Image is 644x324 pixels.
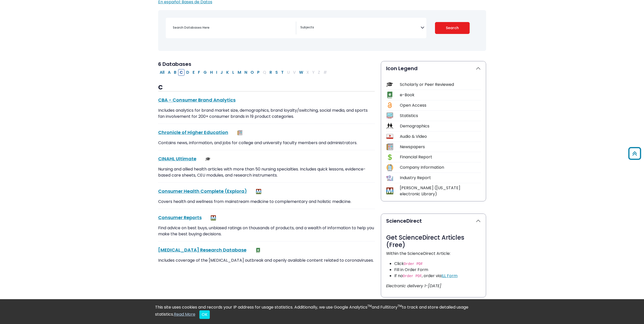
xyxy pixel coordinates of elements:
[158,214,202,221] a: Consumer Reports
[256,69,261,76] button: Filter Results P
[225,69,231,76] button: Filter Results K
[158,140,375,146] p: Contains news, information, and jobs for college and university faculty members and administrators.
[400,123,481,129] div: Demographics
[398,304,402,308] sup: TM
[158,69,166,76] button: All
[386,251,481,257] p: Within the ScienceDirect Article:
[386,283,441,289] i: Electronic delivery 1-[DATE]
[199,310,210,319] button: Close
[158,199,375,205] p: Covers health and wellness from mainstream medicine to complementary and holistic medicine.
[185,69,191,76] button: Filter Results D
[400,102,481,108] div: Open Access
[237,130,242,135] img: Newspapers
[403,274,422,278] code: Order PDF
[400,175,481,181] div: Industry Report
[249,69,255,76] button: Filter Results O
[400,82,481,88] div: Scholarly or Peer Reviewed
[386,175,393,181] img: Icon Industry Report
[158,129,228,136] a: Chronicle of Higher Education
[280,69,285,76] button: Filter Results T
[394,273,481,279] li: If no , order via
[386,164,393,171] img: Icon Company Information
[387,102,393,109] img: Icon Open Access
[158,225,375,237] p: Find advice on best buys, unbiased ratings on thousands of products, and a wealth of information ...
[386,187,393,194] img: Icon MeL (Michigan electronic Library)
[158,188,247,194] a: Consumer Health Complete (Explora)
[367,304,372,308] sup: TM
[400,144,481,150] div: Newspapers
[400,154,481,160] div: Financial Report
[243,69,249,76] button: Filter Results N
[400,185,481,197] div: [PERSON_NAME] ([US_STATE] electronic Library)
[158,107,375,120] p: Includes analytics for brand market size, demographics, brand loyalty/switching, social media, an...
[386,133,393,140] img: Icon Audio & Video
[231,69,236,76] button: Filter Results L
[386,143,393,150] img: Icon Newspapers
[211,215,216,220] img: MeL (Michigan electronic Library)
[404,262,423,266] code: Order PDF
[166,69,172,76] button: Filter Results A
[174,311,195,317] a: Read More
[205,157,211,162] img: Scholarly or Peer Reviewed
[202,69,208,76] button: Filter Results G
[256,189,261,194] img: MeL (Michigan electronic Library)
[386,123,393,129] img: Icon Demographics
[400,92,481,98] div: e-Book
[170,24,296,31] input: Search database by title or keyword
[441,273,458,279] a: ILL Form
[155,304,489,319] div: This site uses cookies and records your IP address for usage statistics. Additionally, we use Goo...
[435,22,470,34] button: Submit for Search Results
[158,84,375,91] h3: C
[236,69,243,76] button: Filter Results M
[158,247,246,253] a: [MEDICAL_DATA] Research Database
[158,61,191,68] span: 6 Databases
[394,261,481,267] li: Click
[394,267,481,273] li: Fill in Order Form
[298,69,305,76] button: Filter Results W
[400,113,481,119] div: Statistics
[300,26,421,30] textarea: Search
[400,164,481,170] div: Company Information
[191,69,196,76] button: Filter Results E
[158,69,329,75] div: Alpha-list to filter by first letter of database name
[386,91,393,98] img: Icon e-Book
[627,149,643,158] a: Back to Top
[381,61,486,75] button: Icon Legend
[268,69,274,76] button: Filter Results R
[196,69,202,76] button: Filter Results F
[386,234,481,249] h3: Get ScienceDirect Articles (Free)
[256,248,261,253] img: e-Book
[209,69,214,76] button: Filter Results H
[386,81,393,88] img: Icon Scholarly or Peer Reviewed
[172,69,178,76] button: Filter Results B
[381,214,486,228] button: ScienceDirect
[400,134,481,140] div: Audio & Video
[219,69,224,76] button: Filter Results J
[158,257,375,263] p: Includes coverage of the [MEDICAL_DATA] outbreak and openly available content related to coronavi...
[215,69,219,76] button: Filter Results I
[178,69,184,76] button: Filter Results C
[158,156,196,162] a: CINAHL Ultimate
[158,97,236,103] a: CBA - Consumer Brand Analytics
[158,10,486,51] nav: Search filters
[274,69,279,76] button: Filter Results S
[386,154,393,161] img: Icon Financial Report
[158,166,375,178] p: Nursing and allied health articles with more than 50 nursing specialties. Includes quick lessons,...
[386,112,393,119] img: Icon Statistics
